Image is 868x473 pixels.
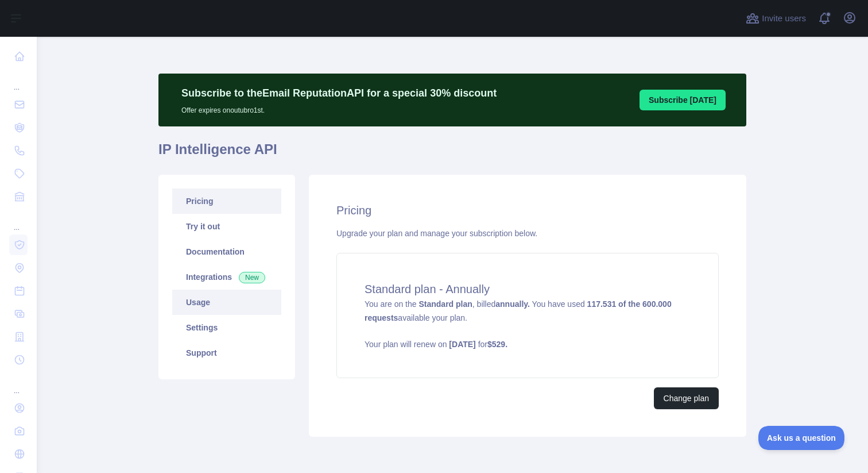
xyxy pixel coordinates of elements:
[172,239,281,264] a: Documentation
[758,426,845,450] iframe: Toggle Customer Support
[172,264,281,290] a: Integrations New
[172,315,281,340] a: Settings
[9,209,28,232] div: ...
[365,299,672,322] strong: 117.531 of the 600.000 requests
[181,85,497,101] p: Subscribe to the Email Reputation API for a special 30 % discount
[336,228,719,239] div: Upgrade your plan and manage your subscription below.
[495,299,530,309] strong: annually.
[181,101,497,115] p: Offer expires on outubro 1st.
[9,69,28,92] div: ...
[365,281,691,297] h4: Standard plan - Annually
[418,299,472,309] strong: Standard plan
[172,290,281,315] a: Usage
[9,372,28,395] div: ...
[449,340,475,349] strong: [DATE]
[172,340,281,366] a: Support
[172,214,281,239] a: Try it out
[158,140,746,168] h1: IP Intelligence API
[640,90,726,110] button: Subscribe [DATE]
[336,202,719,218] h2: Pricing
[239,272,265,283] span: New
[654,387,719,409] button: Change plan
[365,339,691,350] p: Your plan will renew on for
[365,299,691,350] span: You are on the , billed You have used available your plan.
[487,340,507,349] strong: $ 529 .
[743,9,808,28] button: Invite users
[762,12,806,25] span: Invite users
[172,189,281,214] a: Pricing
